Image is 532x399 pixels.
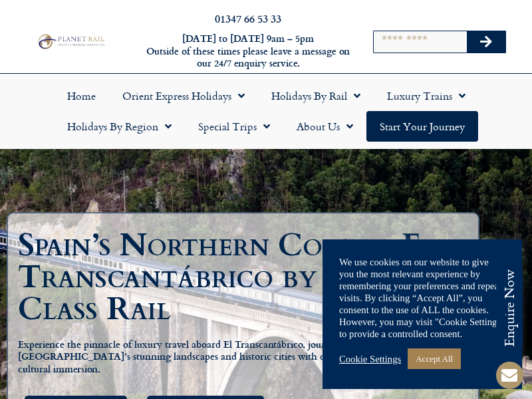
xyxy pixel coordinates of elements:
a: Orient Express Holidays [109,80,258,111]
nav: Menu [7,80,525,142]
a: About Us [283,111,366,142]
a: Holidays by Region [54,111,185,142]
a: Start your Journey [366,111,478,142]
div: We use cookies on our website to give you the most relevant experience by remembering your prefer... [339,256,505,340]
h6: [DATE] to [DATE] 9am – 5pm Outside of these times please leave a message on our 24/7 enquiry serv... [145,33,351,70]
a: Accept All [408,348,461,369]
h1: Spain’s Northern Coast - El Transcantábrico by First Class Rail [18,229,475,325]
button: Search [467,31,505,53]
a: Luxury Trains [374,80,479,111]
a: Home [54,80,109,111]
a: Cookie Settings [339,353,401,365]
h5: Experience the pinnacle of luxury travel aboard El Transcantábrico, journeying through northern [... [18,338,468,376]
img: Planet Rail Train Holidays Logo [35,33,106,50]
a: Holidays by Rail [258,80,374,111]
a: Special Trips [185,111,283,142]
a: 01347 66 53 33 [215,11,281,26]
